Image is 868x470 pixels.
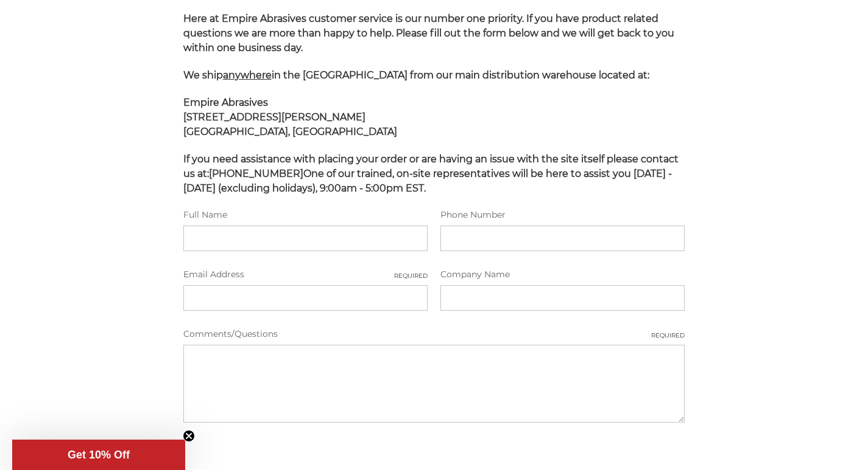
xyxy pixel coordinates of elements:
span: Here at Empire Abrasives customer service is our number one priority. If you have product related... [183,13,674,54]
label: Comments/Questions [183,328,685,340]
span: We ship in the [GEOGRAPHIC_DATA] from our main distribution warehouse located at: [183,69,649,81]
span: anywhere [223,69,272,81]
div: Get 10% OffClose teaser [12,440,185,470]
span: Empire Abrasives [183,97,268,108]
label: Company Name [440,268,685,281]
button: Close teaser [183,430,195,442]
strong: [STREET_ADDRESS][PERSON_NAME] [GEOGRAPHIC_DATA], [GEOGRAPHIC_DATA] [183,111,397,137]
span: Get 10% Off [68,449,130,461]
label: Email Address [183,268,428,281]
small: Required [651,331,685,340]
small: Required [394,271,428,280]
label: Phone Number [440,209,685,221]
strong: [PHONE_NUMBER] [209,168,303,179]
span: If you need assistance with placing your order or are having an issue with the site itself please... [183,153,679,194]
label: Full Name [183,209,428,221]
